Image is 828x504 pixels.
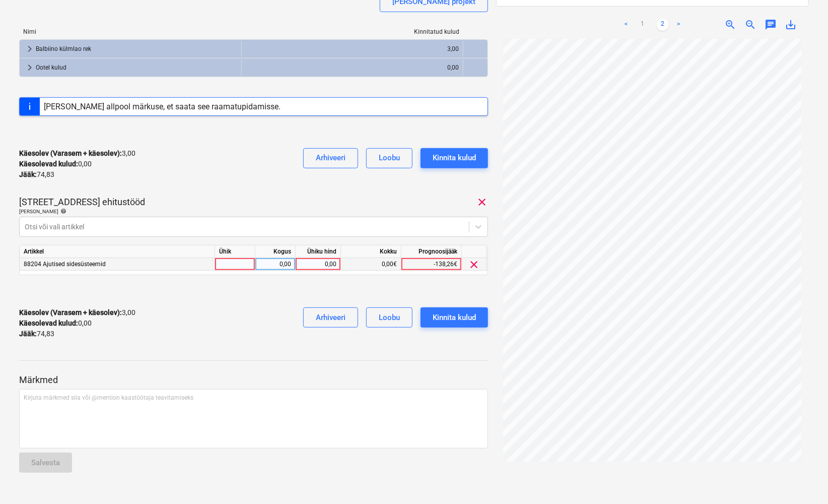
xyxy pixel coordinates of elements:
[19,28,242,35] div: Nimi
[19,308,122,317] strong: Käesolev (Varasem + käesolev) :
[19,148,135,159] p: 3,00
[433,311,476,324] div: Kinnita kulud
[19,169,54,180] p: 74,83
[303,307,358,328] button: Arhiveeri
[468,259,480,271] span: clear
[19,330,37,338] strong: Jääk :
[765,19,777,31] span: chat
[36,41,237,57] div: Balbiino külmlao rek
[657,19,669,31] a: Page 2 is your current page
[316,311,346,324] div: Arhiveeri
[785,19,797,31] span: save_alt
[246,59,459,76] div: 0,00
[778,456,828,504] iframe: Chat Widget
[476,196,488,208] span: clear
[255,245,296,258] div: Kogus
[19,196,145,208] p: [STREET_ADDRESS] ehitustööd
[433,151,476,164] div: Kinnita kulud
[19,160,78,168] strong: Käesolevad kulud :
[58,208,66,214] span: help
[19,149,122,157] strong: Käesolev (Varasem + käesolev) :
[259,258,291,271] div: 0,00
[316,151,346,164] div: Arhiveeri
[673,19,685,31] a: Next page
[620,19,633,31] a: Previous page
[341,258,401,271] div: 0,00€
[401,258,462,271] div: -138,26€
[19,329,54,339] p: 74,83
[366,307,412,328] button: Loobu
[44,102,281,111] div: [PERSON_NAME] allpool märkuse, et saata see raamatupidamisse.
[246,41,459,57] div: 3,00
[242,28,464,35] div: Kinnitatud kulud
[421,307,488,328] button: Kinnita kulud
[379,311,400,324] div: Loobu
[744,19,756,31] span: zoom_out
[296,245,341,258] div: Ühiku hind
[19,170,37,178] strong: Jääk :
[215,245,255,258] div: Ühik
[19,319,78,327] strong: Käesolevad kulud :
[19,159,92,169] p: 0,00
[19,374,488,386] p: Märkmed
[637,19,649,31] a: Page 1
[24,61,36,74] span: keyboard_arrow_right
[300,258,336,271] div: 0,00
[20,245,215,258] div: Artikkel
[341,245,401,258] div: Kokku
[724,19,736,31] span: zoom_in
[366,148,412,168] button: Loobu
[379,151,400,164] div: Loobu
[19,318,92,329] p: 0,00
[401,245,462,258] div: Prognoosijääk
[24,43,36,55] span: keyboard_arrow_right
[19,208,488,215] div: [PERSON_NAME]
[303,148,358,168] button: Arhiveeri
[421,148,488,168] button: Kinnita kulud
[36,59,237,76] div: Ootel kulud
[19,307,135,318] p: 3,00
[24,261,106,268] span: 88204 Ajutised sidesüsteemid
